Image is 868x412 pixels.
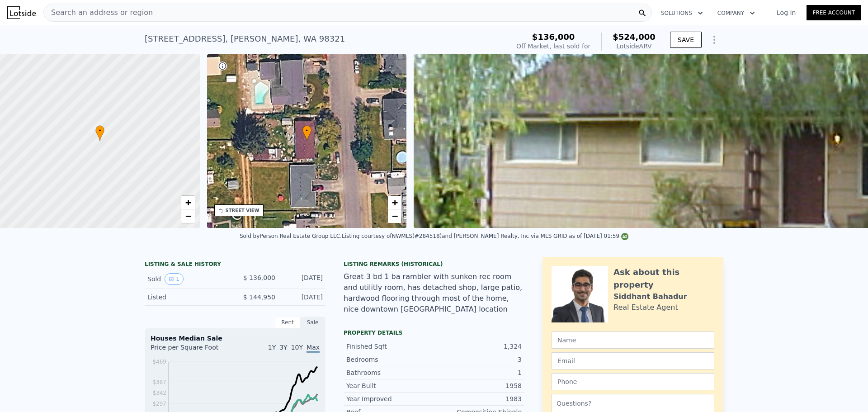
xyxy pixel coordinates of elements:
span: $ 144,950 [243,294,275,301]
tspan: $387 [152,379,166,385]
span: + [185,197,191,208]
div: 1,324 [434,342,522,351]
div: [STREET_ADDRESS] , [PERSON_NAME] , WA 98321 [145,33,345,45]
div: LISTING & SALE HISTORY [145,260,325,270]
a: Zoom out [388,209,401,223]
span: 3Y [279,344,287,351]
span: • [95,127,104,135]
span: − [185,210,191,222]
div: Siddhant Bahadur [613,291,687,302]
img: NWMLS Logo [621,233,628,240]
div: STREET VIEW [226,207,259,214]
div: [DATE] [283,273,323,285]
span: + [392,197,398,208]
div: Great 3 bd 1 ba rambler with sunken rec room and utilitly room, has detached shop, large patio, h... [344,271,524,315]
div: • [302,125,311,141]
div: Lotside ARV [613,42,656,51]
div: Year Built [346,381,434,390]
div: Real Estate Agent [613,302,678,313]
button: Company [710,5,762,21]
button: View historical data [165,273,184,285]
div: Ask about this property [613,266,714,291]
div: • [95,125,104,141]
a: Free Account [807,5,861,20]
input: Name [552,331,714,349]
div: 1958 [434,381,522,390]
div: Price per Square Foot [151,343,235,357]
span: − [392,210,398,222]
span: $136,000 [532,32,575,42]
div: Sold by Person Real Estate Group LLC . [240,233,342,239]
tspan: $297 [152,401,166,407]
span: $ 136,000 [243,274,275,281]
div: Bedrooms [346,355,434,364]
div: 1 [434,368,522,377]
span: Max [307,344,320,353]
input: Email [552,352,714,369]
div: Off Market, last sold for [516,42,590,51]
span: Search an address or region [44,7,153,18]
div: Property details [344,329,524,336]
span: 10Y [291,344,303,351]
div: Sold [147,273,228,285]
tspan: $342 [152,390,166,396]
input: Phone [552,373,714,390]
div: 1983 [434,394,522,403]
button: Solutions [654,5,710,21]
div: Rent [275,317,300,328]
div: Finished Sqft [346,342,434,351]
button: Show Options [705,31,723,49]
a: Zoom out [181,209,195,223]
div: Sale [300,317,325,328]
div: 3 [434,355,522,364]
div: Houses Median Sale [151,334,320,343]
span: $524,000 [613,32,656,42]
div: Year Improved [346,394,434,403]
tspan: $469 [152,359,166,365]
div: Listing Remarks (Historical) [344,260,524,268]
span: • [302,127,311,135]
span: 1Y [268,344,276,351]
div: Listed [147,293,228,302]
div: Bathrooms [346,368,434,377]
a: Zoom in [181,196,195,209]
div: [DATE] [283,293,323,302]
img: Lotside [7,6,36,19]
div: Listing courtesy of NWMLS (#284518) and [PERSON_NAME] Realty, Inc via MLS GRID as of [DATE] 01:59 [342,233,628,239]
button: SAVE [670,32,702,48]
a: Zoom in [388,196,401,209]
a: Log In [766,8,807,17]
